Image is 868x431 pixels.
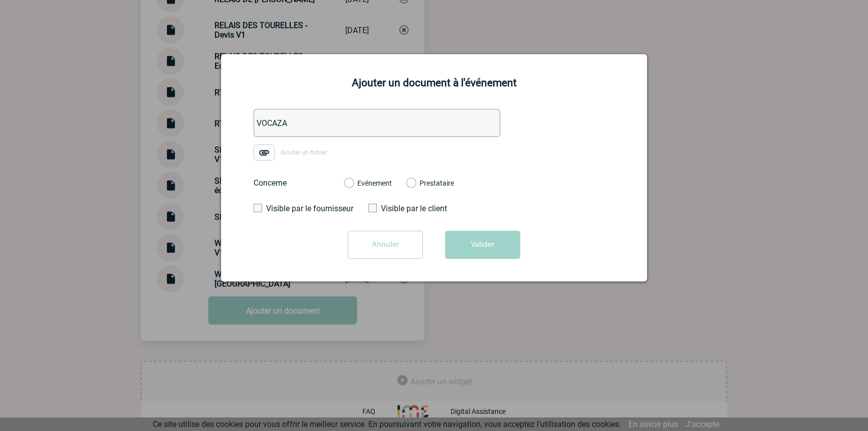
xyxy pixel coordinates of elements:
label: Prestataire [406,179,415,188]
h2: Ajouter un document à l'événement [234,77,634,89]
label: Visible par le client [368,204,461,213]
label: Concerne [254,178,334,188]
button: Valider [445,231,520,259]
input: Désignation [254,109,500,137]
label: Evénement [344,179,353,188]
input: Annuler [348,231,423,259]
span: Ajouter un fichier [281,149,327,156]
label: Visible par le fournisseur [254,204,346,213]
